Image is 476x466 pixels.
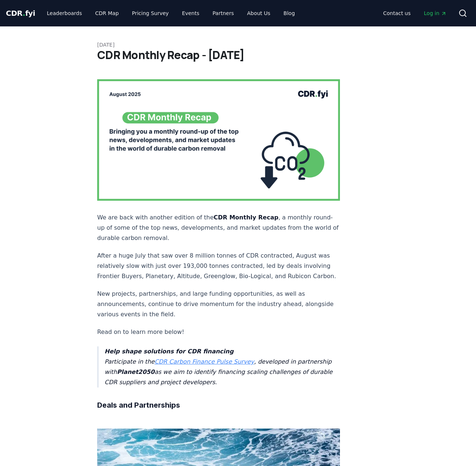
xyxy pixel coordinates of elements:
a: Contact us [377,7,417,20]
img: blog post image [97,79,340,201]
a: Leaderboards [41,7,88,20]
strong: Deals and Partnerships [97,401,180,409]
a: About Us [241,7,276,20]
a: CDR Map [89,7,125,20]
p: We are back with another edition of the , a monthly round-up of some of the top news, development... [97,212,340,243]
span: Log in [424,10,447,17]
a: Partners [207,7,240,20]
a: Blog [278,7,301,20]
p: Read on to learn more below! [97,327,340,337]
nav: Main [377,7,453,20]
strong: Planet2050 [117,368,154,375]
span: . [23,9,25,18]
p: [DATE] [97,41,379,48]
span: CDR fyi [6,9,35,18]
p: New projects, partnerships, and large funding opportunities, as well as announcements, continue t... [97,289,340,320]
a: CDR.fyi [6,8,35,18]
a: CDR Carbon Finance Pulse Survey [154,358,254,365]
a: Events [176,7,205,20]
strong: Help shape solutions for CDR financing [105,348,234,355]
strong: CDR Monthly Recap [214,214,279,221]
a: Pricing Survey [126,7,175,20]
em: Participate in the , developed in partnership with as we aim to identify financing scaling challe... [105,348,333,386]
a: Log in [418,7,453,20]
nav: Main [41,7,301,20]
h1: CDR Monthly Recap - [DATE] [97,48,379,62]
p: After a huge July that saw over 8 million tonnes of CDR contracted, August was relatively slow wi... [97,251,340,281]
